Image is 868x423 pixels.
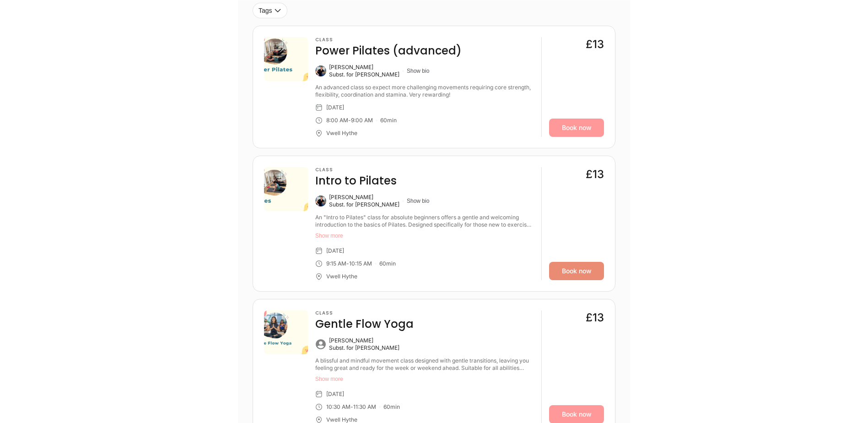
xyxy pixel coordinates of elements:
span: Tags [259,7,272,14]
div: - [348,117,351,124]
div: Vwell Hythe [326,130,357,137]
div: 9:00 AM [351,117,373,124]
div: Subst. for [PERSON_NAME] [329,201,399,208]
div: £13 [586,37,604,52]
div: Subst. for [PERSON_NAME] [329,71,399,78]
img: Svenja O'Connor [315,65,326,76]
div: An advanced class so expect more challenging movements requiring core strength, flexibility, coor... [315,84,534,98]
div: 11:30 AM [353,403,376,411]
img: 61e4154f-1df3-4cf4-9c57-15847db83959.png [264,310,308,354]
div: 60 min [380,117,397,124]
div: 10:15 AM [349,260,372,267]
a: Book now [549,119,604,137]
div: 60 min [379,260,396,267]
div: £13 [586,167,604,182]
div: 9:15 AM [326,260,346,267]
button: Show more [315,375,534,383]
div: £13 [586,310,604,325]
h4: Gentle Flow Yoga [315,317,414,331]
img: b1d698eb-547f-4f1c-a746-ca882a486237.png [264,167,308,211]
div: [DATE] [326,390,344,398]
div: 60 min [383,403,400,411]
div: [DATE] [326,247,344,255]
div: 10:30 AM [326,403,350,411]
div: - [350,403,353,411]
h4: Power Pilates (advanced) [315,43,462,58]
h3: Class [315,37,462,43]
button: Show bio [407,67,429,75]
button: Tags [253,3,287,18]
div: A blissful and mindful movement class designed with gentle transitions, leaving you feeling great... [315,357,534,372]
div: - [346,260,349,267]
div: [DATE] [326,104,344,111]
div: [PERSON_NAME] [329,194,399,201]
img: Svenja O'Connor [315,195,326,206]
div: [PERSON_NAME] [329,337,399,344]
div: [PERSON_NAME] [329,64,399,71]
div: 8:00 AM [326,117,348,124]
div: An "Intro to Pilates" class for absolute beginners offers a gentle and welcoming introduction to ... [315,214,534,228]
button: Show more [315,232,534,239]
button: Show bio [407,197,429,205]
h3: Class [315,310,414,316]
h4: Intro to Pilates [315,174,397,188]
div: Subst. for [PERSON_NAME] [329,344,399,352]
div: Vwell Hythe [326,273,357,280]
h3: Class [315,167,397,173]
img: de308265-3e9d-4747-ba2f-d825c0cdbde0.png [264,37,308,81]
a: Book now [549,262,604,280]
